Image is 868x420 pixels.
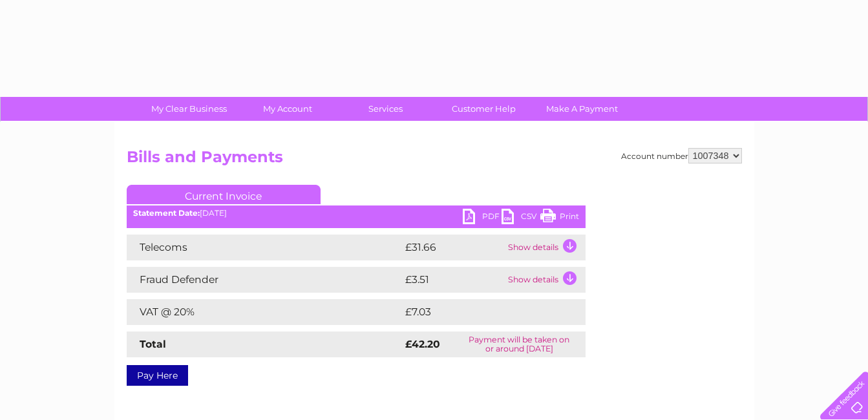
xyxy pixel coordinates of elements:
[127,148,742,173] h2: Bills and Payments
[332,97,439,121] a: Services
[402,299,555,325] td: £7.03
[453,331,586,357] td: Payment will be taken on or around [DATE]
[127,209,586,218] div: [DATE]
[402,267,505,293] td: £3.51
[463,209,502,227] a: PDF
[402,235,505,260] td: £31.66
[502,209,540,227] a: CSV
[405,338,440,350] strong: £42.20
[430,97,537,121] a: Customer Help
[234,97,341,121] a: My Account
[127,267,402,293] td: Fraud Defender
[127,185,321,204] a: Current Invoice
[127,365,188,386] a: Pay Here
[140,338,166,350] strong: Total
[505,267,586,293] td: Show details
[529,97,635,121] a: Make A Payment
[621,148,742,163] div: Account number
[136,97,242,121] a: My Clear Business
[540,209,579,227] a: Print
[127,299,402,325] td: VAT @ 20%
[505,235,586,260] td: Show details
[127,235,402,260] td: Telecoms
[133,208,200,218] b: Statement Date:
